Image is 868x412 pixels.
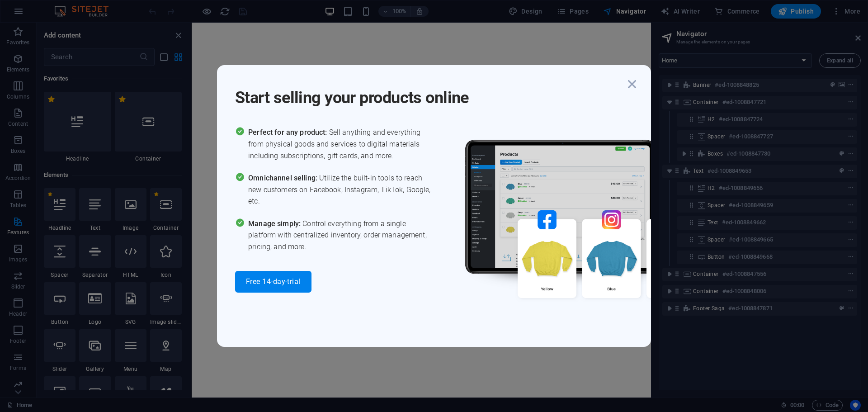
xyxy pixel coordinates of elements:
[248,127,434,161] span: Sell anything and everything from physical goods and services to digital materials including subs...
[235,76,624,109] h1: Start selling your products online
[248,218,434,253] span: Control everything from a single platform with centralized inventory, order management, pricing, ...
[235,271,311,293] button: Free 14-day-trial
[248,128,329,137] span: Perfect for any product:
[246,278,301,285] span: Free 14-day-trial
[248,174,319,182] span: Omnichannel selling:
[248,219,302,228] span: Manage simply:
[450,127,721,324] img: promo_image.png
[248,172,434,207] span: Utilize the built-in tools to reach new customers on Facebook, Instagram, TikTok, Google, etc.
